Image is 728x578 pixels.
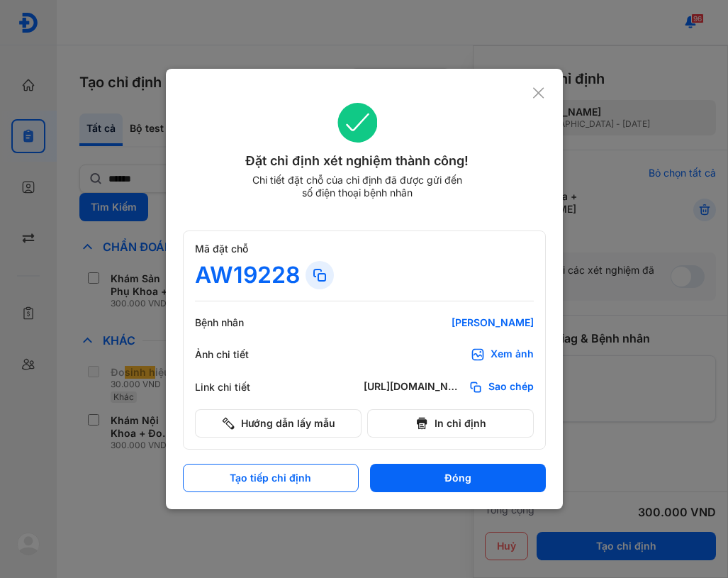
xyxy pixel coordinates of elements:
[183,151,532,171] div: Đặt chỉ định xét nghiệm thành công!
[195,348,280,361] div: Ảnh chi tiết
[195,409,362,438] button: Hướng dẫn lấy mẫu
[183,464,359,492] button: Tạo tiếp chỉ định
[488,380,534,394] span: Sao chép
[195,243,534,255] div: Mã đặt chỗ
[491,348,534,362] div: Xem ảnh
[367,409,534,438] button: In chỉ định
[195,261,300,289] div: AW19228
[370,464,546,492] button: Đóng
[246,174,469,199] div: Chi tiết đặt chỗ của chỉ định đã được gửi đến số điện thoại bệnh nhân
[364,380,463,394] div: [URL][DOMAIN_NAME]
[364,316,534,329] div: [PERSON_NAME]
[195,381,280,394] div: Link chi tiết
[195,316,280,329] div: Bệnh nhân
